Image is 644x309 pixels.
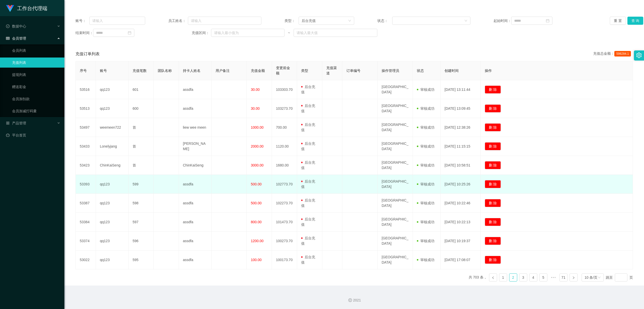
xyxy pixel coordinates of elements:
td: Lonelyjang [96,137,129,156]
td: 1120.00 [272,137,297,156]
td: 596 [129,232,154,250]
td: assdfa [179,175,212,194]
span: 团队名称 [158,69,172,73]
td: [GEOGRAPHIC_DATA] [378,80,413,99]
td: [DATE] 10:22:46 [440,194,481,213]
td: 1680.00 [272,156,297,175]
div: 后台充值 [302,17,316,24]
button: 查 询 [627,17,643,25]
input: 请输入最小值为 [211,29,285,37]
span: ••• [549,273,557,282]
td: [GEOGRAPHIC_DATA] [378,213,413,232]
span: 充值区间： [192,30,211,36]
td: [GEOGRAPHIC_DATA] [378,232,413,250]
span: 数据中心 [6,24,26,28]
td: 601 [129,80,154,99]
a: 4 [530,274,537,281]
li: 4 [529,273,537,282]
span: 类型： [285,18,299,23]
td: [GEOGRAPHIC_DATA] [378,175,413,194]
td: [GEOGRAPHIC_DATA] [378,156,413,175]
td: [DATE] 17:08:07 [440,250,481,269]
td: 100173.70 [272,250,297,269]
span: 审核成功 [417,201,434,205]
li: 3 [519,273,527,282]
span: 后台充值 [301,123,315,132]
i: 图标: appstore-o [6,121,10,125]
span: 审核成功 [417,258,434,262]
button: 删 除 [485,237,501,245]
span: 500.00 [251,201,262,205]
span: 审核成功 [417,88,434,92]
span: 1000.00 [251,125,264,129]
td: [DATE] 10:22:13 [440,213,481,232]
i: 图标: check-circle-o [6,24,10,28]
a: 会员加扣款 [12,94,60,104]
span: 充值笔数 [133,69,147,73]
span: 账号 [100,69,107,73]
span: 1200.00 [251,239,264,243]
span: 创建时间 [445,69,459,73]
td: [GEOGRAPHIC_DATA] [378,118,413,137]
td: qq123 [96,80,129,99]
a: 3 [519,274,527,281]
span: 后台充值 [301,255,315,264]
img: logo.9652507e.png [6,5,14,12]
td: 53393 [76,175,96,194]
td: 53497 [76,118,96,137]
button: 删 除 [485,142,501,150]
span: 后台充值 [301,160,315,170]
button: 重 置 [610,17,626,25]
span: 30.00 [251,88,260,92]
div: 充值总金额： [593,51,633,57]
a: 会员列表 [12,45,60,55]
i: 图标: calendar [546,19,549,22]
td: 103273.70 [272,99,297,118]
input: 请输入 [89,17,145,25]
td: 53022 [76,250,96,269]
span: 会员管理 [6,36,26,40]
a: 赠送彩金 [12,82,60,92]
span: 持卡人姓名 [183,69,200,73]
i: 图标: table [6,37,10,40]
span: 类型 [301,69,308,73]
td: [DATE] 12:38:26 [440,118,481,137]
li: 2 [509,273,517,282]
span: 操作 [485,69,492,73]
a: 会员加减打码量 [12,106,60,116]
td: [DATE] 10:58:51 [440,156,481,175]
td: 598 [129,194,154,213]
li: 向后 5 页 [549,273,557,282]
li: 5 [539,273,547,282]
input: 请输入 [188,17,261,25]
td: qq123 [96,175,129,194]
button: 删 除 [485,218,501,226]
td: ChinKaiSeng [96,156,129,175]
button: 删 除 [485,180,501,188]
td: assdfa [179,99,212,118]
td: 101473.70 [272,213,297,232]
a: 1 [499,274,507,281]
td: [GEOGRAPHIC_DATA] [378,250,413,269]
td: 597 [129,213,154,232]
td: 53387 [76,194,96,213]
span: 序号 [80,69,87,73]
a: 71 [560,274,567,281]
a: 工作台代理端 [6,6,47,10]
td: [PERSON_NAME] [179,137,212,156]
td: 53433 [76,137,96,156]
span: 后台充值 [301,236,315,245]
span: 充值订单列表 [75,51,100,57]
span: 充值金额 [251,69,265,73]
span: 变更前金额 [276,66,290,75]
span: 审核成功 [417,144,434,148]
span: 结束时间： [75,30,93,36]
span: 800.00 [251,220,262,224]
td: 53374 [76,232,96,250]
span: 后台充值 [301,179,315,189]
td: [DATE] 11:15:15 [440,137,481,156]
button: 删 除 [485,86,501,94]
td: assdfa [179,194,212,213]
span: 用户备注 [216,69,230,73]
i: 图标: right [572,276,575,279]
